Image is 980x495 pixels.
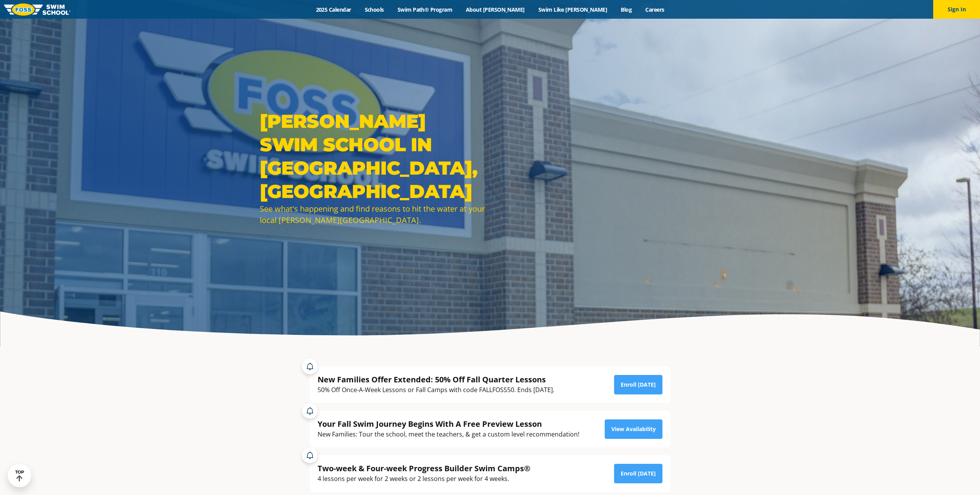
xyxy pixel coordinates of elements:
a: Enroll [DATE] [614,464,662,483]
img: FOSS Swim School Logo [4,4,71,16]
div: New Families Offer Extended: 50% Off Fall Quarter Lessons [318,374,554,385]
div: See what's happening and find reasons to hit the water at your local [PERSON_NAME][GEOGRAPHIC_DATA]. [260,203,486,226]
a: Blog [614,6,639,13]
a: Enroll [DATE] [614,375,662,394]
a: About [PERSON_NAME] [459,6,532,13]
div: 4 lessons per week for 2 weeks or 2 lessons per week for 4 weeks. [318,474,531,484]
div: TOP [15,470,24,482]
h1: [PERSON_NAME] Swim School in [GEOGRAPHIC_DATA], [GEOGRAPHIC_DATA] [260,110,486,203]
div: New Families: Tour the school, meet the teachers, & get a custom level recommendation! [318,429,579,440]
a: 2025 Calendar [309,6,358,13]
a: View Availability [605,419,662,439]
a: Swim Like [PERSON_NAME] [531,6,614,13]
div: 50% Off Once-A-Week Lessons or Fall Camps with code FALLFOSS50. Ends [DATE]. [318,385,554,395]
a: Swim Path® Program [391,6,459,13]
div: Two-week & Four-week Progress Builder Swim Camps® [318,463,531,474]
a: Careers [639,6,671,13]
div: Your Fall Swim Journey Begins With A Free Preview Lesson [318,419,579,429]
a: Schools [358,6,391,13]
